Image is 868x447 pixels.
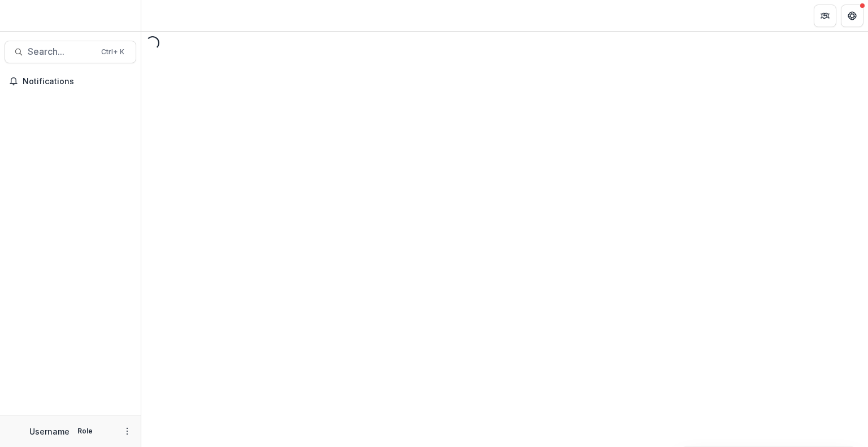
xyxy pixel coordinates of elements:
button: Notifications [5,72,136,90]
div: Ctrl + K [99,46,127,58]
button: Search... [5,41,136,63]
button: Partners [814,5,836,27]
span: Search... [28,46,94,57]
button: More [120,424,134,438]
p: Role [74,426,96,436]
span: Notifications [23,77,132,86]
p: Username [29,426,70,437]
button: Get Help [841,5,863,27]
